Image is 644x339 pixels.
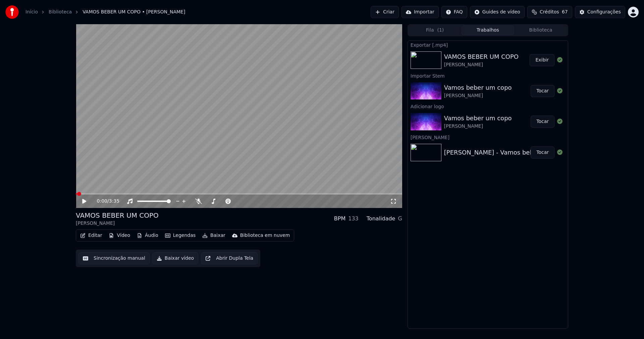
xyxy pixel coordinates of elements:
button: Vídeo [106,231,133,240]
div: VAMOS BEBER UM COPO [444,52,519,61]
button: Criar [371,6,399,18]
button: Créditos67 [527,6,572,18]
button: Baixar vídeo [152,252,198,264]
div: [PERSON_NAME] [76,220,159,227]
nav: breadcrumb [25,9,185,15]
button: Biblioteca [514,26,567,35]
div: [PERSON_NAME] [408,133,568,141]
button: Abrir Dupla Tela [201,252,258,264]
div: VAMOS BEBER UM COPO [76,211,159,220]
button: Tocar [531,146,554,159]
button: Fila [409,26,462,35]
div: Vamos beber um copo [444,114,512,123]
a: Biblioteca [49,9,72,15]
div: [PERSON_NAME] [444,123,512,130]
button: Tocar [531,116,554,128]
div: Importar Stem [408,72,568,80]
button: Exibir [530,54,554,66]
div: 133 [348,215,359,223]
button: Legendas [162,231,198,240]
span: VAMOS BEBER UM COPO • [PERSON_NAME] [83,9,185,15]
span: 0:00 [97,198,107,205]
button: Áudio [134,231,161,240]
button: Editar [77,231,105,240]
div: Adicionar logo [408,102,568,110]
div: BPM [334,215,345,223]
div: Configurações [587,9,621,15]
span: 3:35 [109,198,119,205]
button: Sincronização manual [78,252,150,264]
div: Biblioteca em nuvem [240,232,290,239]
a: Início [25,9,38,15]
button: Configurações [575,6,625,18]
div: G [398,215,402,223]
div: [PERSON_NAME] [444,61,519,68]
img: youka [5,5,19,19]
div: / [97,198,113,205]
div: Vamos beber um copo [444,83,512,92]
div: [PERSON_NAME] - Vamos beber um copo [444,148,568,157]
button: Importar [401,6,439,18]
button: Baixar [200,231,228,240]
div: Exportar [.mp4] [408,41,568,49]
button: Trabalhos [462,26,515,35]
div: [PERSON_NAME] [444,92,512,99]
div: Tonalidade [367,215,395,223]
span: Créditos [540,9,559,15]
span: ( 1 ) [437,27,444,34]
span: 67 [562,9,568,15]
button: Tocar [531,85,554,97]
button: Guides de vídeo [470,6,525,18]
button: FAQ [441,6,467,18]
